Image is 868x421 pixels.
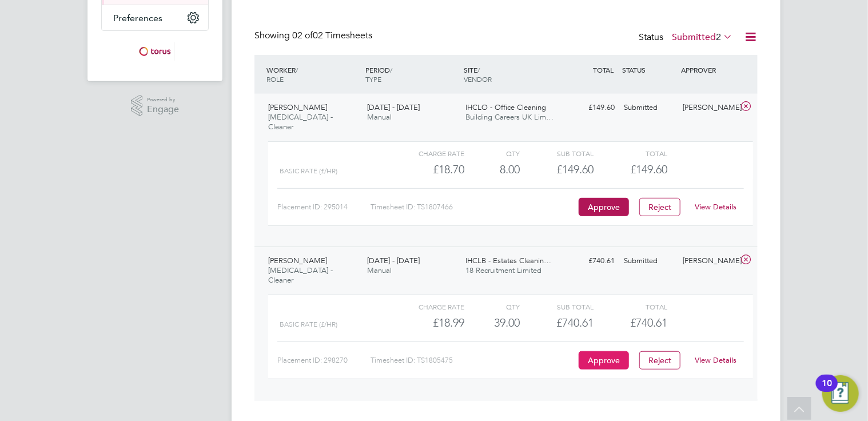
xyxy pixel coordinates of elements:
button: Reject [639,198,680,216]
div: Timesheet ID: TS1807466 [371,198,576,216]
span: Basic Rate (£/HR) [280,320,337,328]
span: Building Careers UK Lim… [466,112,554,122]
img: torus-logo-retina.png [135,42,175,61]
span: [MEDICAL_DATA] - Cleaner [268,112,333,132]
div: Showing [254,30,375,42]
span: 02 of [292,30,313,41]
div: £18.70 [391,160,464,179]
span: Manual [367,265,392,275]
span: Powered by [147,95,179,105]
span: ROLE [266,74,284,84]
div: Sub Total [520,300,594,313]
span: Engage [147,105,179,114]
span: £149.60 [631,162,668,176]
a: Powered byEngage [131,95,180,117]
span: [DATE] - [DATE] [367,102,420,112]
label: Submitted [672,31,732,43]
span: / [478,65,480,74]
div: [PERSON_NAME] [679,98,738,117]
div: £740.61 [520,313,594,332]
button: Preferences [102,5,208,30]
span: [PERSON_NAME] [268,256,327,265]
div: 10 [822,383,832,398]
span: Preferences [113,13,162,23]
span: 02 Timesheets [292,30,372,41]
div: 39.00 [464,313,520,332]
a: View Details [695,202,737,212]
span: IHCLB - Estates Cleanin… [466,256,552,265]
button: Reject [639,351,680,370]
span: [MEDICAL_DATA] - Cleaner [268,265,333,285]
div: Timesheet ID: TS1805475 [371,351,576,370]
span: VENDOR [464,74,492,84]
span: TOTAL [593,65,614,74]
div: Submitted [619,98,679,117]
span: 18 Recruitment Limited [466,265,542,275]
a: Go to home page [101,42,209,61]
div: QTY [464,300,520,313]
span: [DATE] - [DATE] [367,256,420,265]
div: QTY [464,146,520,160]
div: PERIOD [363,59,461,89]
div: Total [594,300,667,313]
span: Manual [367,112,392,122]
div: Placement ID: 295014 [277,198,371,216]
span: / [296,65,298,74]
div: Charge rate [391,300,464,313]
div: Placement ID: 298270 [277,351,371,370]
div: APPROVER [679,59,738,80]
div: Sub Total [520,146,594,160]
span: 2 [716,31,721,43]
div: [PERSON_NAME] [679,252,738,271]
div: Total [594,146,667,160]
div: £149.60 [560,98,619,117]
span: IHCLO - Office Cleaning [466,102,547,112]
div: £18.99 [391,313,464,332]
span: [PERSON_NAME] [268,102,327,112]
button: Open Resource Center, 10 new notifications [822,375,859,412]
div: £740.61 [560,252,619,271]
span: £740.61 [631,316,668,329]
button: Approve [579,198,629,216]
span: / [390,65,392,74]
div: Submitted [619,252,679,271]
a: View Details [695,355,737,365]
div: £149.60 [520,160,594,179]
div: Status [639,30,735,46]
span: Basic Rate (£/HR) [280,167,337,175]
div: WORKER [264,59,363,89]
div: Charge rate [391,146,464,160]
div: STATUS [619,59,679,80]
div: 8.00 [464,160,520,179]
div: SITE [461,59,560,89]
button: Approve [579,351,629,370]
span: TYPE [365,74,381,84]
